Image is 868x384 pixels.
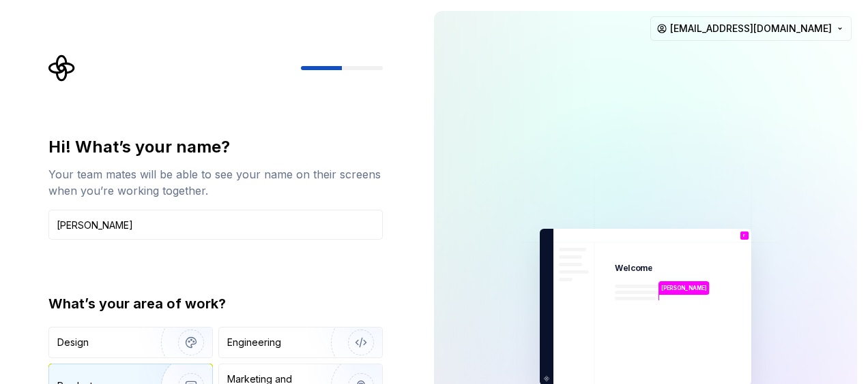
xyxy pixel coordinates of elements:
div: Design [57,336,89,349]
p: F [743,234,746,238]
button: [EMAIL_ADDRESS][DOMAIN_NAME] [650,16,852,41]
span: [EMAIL_ADDRESS][DOMAIN_NAME] [670,22,832,35]
div: Engineering [227,336,281,349]
div: Hi! What’s your name? [48,136,383,158]
div: Your team mates will be able to see your name on their screens when you’re working together. [48,166,383,199]
p: Welcome [615,263,652,274]
input: Han Solo [48,210,383,240]
p: [PERSON_NAME] [661,284,707,292]
div: What’s your area of work? [48,294,383,313]
svg: Supernova Logo [48,54,76,82]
